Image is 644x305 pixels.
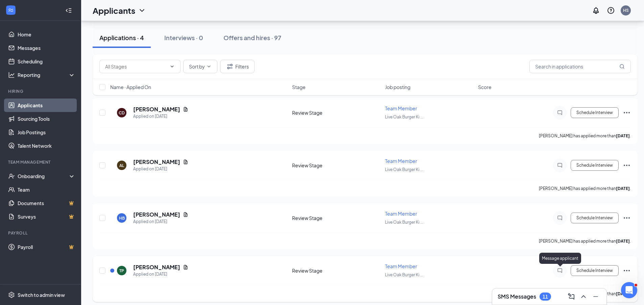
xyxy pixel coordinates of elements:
[18,126,75,139] a: Job Postings
[556,268,564,273] svg: ChatInactive
[616,186,630,191] b: [DATE]
[8,159,74,165] div: Team Management
[571,107,619,118] button: Schedule Interview
[133,113,188,120] div: Applied on [DATE]
[478,84,492,90] span: Score
[189,64,205,69] span: Sort by
[133,158,180,166] h5: [PERSON_NAME]
[93,5,135,16] h1: Applicants
[8,230,74,236] div: Payroll
[592,293,600,301] svg: Minimize
[18,112,75,126] a: Sourcing Tools
[206,64,212,69] svg: ChevronDown
[183,265,188,270] svg: Document
[18,99,75,112] a: Applicants
[590,291,601,302] button: Minimize
[385,272,423,277] span: Live Oak Burger Ki ...
[18,210,75,223] a: SurveysCrown
[183,60,217,73] button: Sort byChevronDown
[18,183,75,196] a: Team
[385,263,417,269] span: Team Member
[566,291,577,302] button: ComposeMessage
[567,293,575,301] svg: ComposeMessage
[220,60,255,73] button: Filter Filters
[8,72,15,78] svg: Analysis
[385,211,417,217] span: Team Member
[119,215,125,221] div: HB
[99,33,144,42] div: Applications · 4
[556,163,564,168] svg: ChatInactive
[18,292,65,298] div: Switch to admin view
[18,55,75,68] a: Scheduling
[183,107,188,112] svg: Document
[539,238,631,244] p: [PERSON_NAME] has applied more than .
[133,166,188,172] div: Applied on [DATE]
[385,158,417,164] span: Team Member
[571,265,619,276] button: Schedule Interview
[623,7,629,13] div: HS
[138,6,146,15] svg: ChevronDown
[226,62,234,71] svg: Filter
[223,33,281,42] div: Offers and hires · 97
[18,196,75,210] a: DocumentsCrown
[619,64,625,69] svg: MagnifyingGlass
[623,214,631,222] svg: Ellipses
[616,239,630,244] b: [DATE]
[543,294,548,300] div: 11
[133,211,180,218] h5: [PERSON_NAME]
[133,218,188,225] div: Applied on [DATE]
[133,271,188,278] div: Applied on [DATE]
[292,215,381,221] div: Review Stage
[385,84,410,90] span: Job posting
[119,110,125,116] div: CD
[18,41,75,55] a: Messages
[169,64,175,69] svg: ChevronDown
[119,268,124,274] div: TP
[18,72,76,78] div: Reporting
[8,292,15,298] svg: Settings
[7,7,14,13] svg: WorkstreamLogo
[579,293,588,301] svg: ChevronUp
[571,160,619,171] button: Schedule Interview
[385,114,423,119] span: Live Oak Burger Ki ...
[18,28,75,41] a: Home
[621,282,637,298] iframe: Intercom live chat
[623,267,631,275] svg: Ellipses
[133,106,180,113] h5: [PERSON_NAME]
[539,133,631,139] p: [PERSON_NAME] has applied more than .
[183,159,188,165] svg: Document
[623,109,631,117] svg: Ellipses
[385,105,417,111] span: Team Member
[292,84,306,90] span: Stage
[578,291,589,302] button: ChevronUp
[8,88,74,94] div: Hiring
[133,264,180,271] h5: [PERSON_NAME]
[616,291,630,296] b: [DATE]
[292,109,381,116] div: Review Stage
[164,33,203,42] div: Interviews · 0
[616,133,630,138] b: [DATE]
[607,6,615,15] svg: QuestionInfo
[556,110,564,115] svg: ChatInactive
[18,240,75,254] a: PayrollCrown
[592,6,600,15] svg: Notifications
[556,215,564,221] svg: ChatInactive
[65,7,72,14] svg: Collapse
[18,139,75,152] a: Talent Network
[8,173,15,179] svg: UserCheck
[105,63,167,70] input: All Stages
[539,253,581,264] div: Message applicant
[571,213,619,223] button: Schedule Interview
[110,84,151,90] span: Name · Applied On
[498,293,536,300] h3: SMS Messages
[18,173,70,179] div: Onboarding
[292,267,381,274] div: Review Stage
[623,161,631,169] svg: Ellipses
[119,163,124,168] div: AL
[385,167,423,172] span: Live Oak Burger Ki ...
[385,220,423,225] span: Live Oak Burger Ki ...
[529,60,631,73] input: Search in applications
[183,212,188,217] svg: Document
[292,162,381,169] div: Review Stage
[539,186,631,191] p: [PERSON_NAME] has applied more than .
